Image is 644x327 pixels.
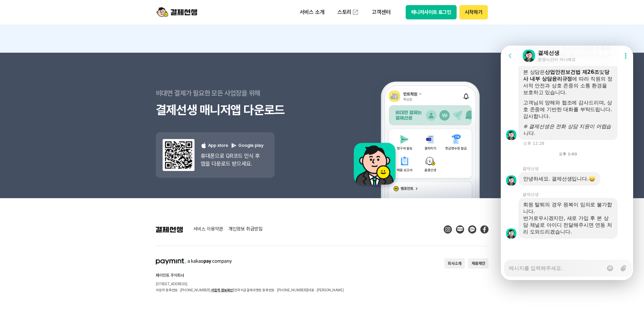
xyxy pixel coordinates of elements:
img: paymint logo [156,258,232,264]
img: Blog [456,225,464,234]
img: Kakao Talk [468,225,476,234]
a: 스토리 [333,5,364,19]
p: 서비스 소개 [295,6,329,18]
p: 비대면 결제가 필요한 모든 사업장을 위해 [156,85,322,102]
a: 개인정보 취급방침 [228,226,262,233]
h3: 결제선생 매니저앱 다운로드 [156,102,322,119]
img: 앱 다운도르드 qr [163,139,195,171]
img: 외부 도메인 오픈 [352,9,359,16]
button: 회사소개 [444,258,465,269]
span: | [307,288,308,292]
p: App store [201,142,228,149]
img: Facebook [480,225,489,234]
button: 시작하기 [459,5,487,19]
a: 서비스 이용약관 [193,226,223,233]
img: Instagram [444,225,452,234]
img: logo [157,6,197,19]
img: 앱 예시 이미지 [345,54,489,198]
a: 사업자 정보확인 [211,288,233,292]
img: 구글 플레이 로고 [231,142,237,149]
p: Google play [231,142,263,149]
button: 제휴제안 [468,258,489,269]
iframe: Channel chat [501,46,633,280]
img: 결제선생 로고 [156,226,183,233]
span: | [233,288,234,292]
p: 사업자 등록번호 : [PHONE_NUMBER] 전자지급결제대행업 등록번호 : [PHONE_NUMBER] 대표 : [PERSON_NAME] [156,287,344,293]
p: [STREET_ADDRESS] [156,281,344,287]
h2: 페이민트 주식회사 [156,273,344,277]
button: 매니저사이트 로그인 [406,5,457,19]
p: 고객센터 [367,6,395,18]
img: 애플 로고 [201,142,207,149]
p: 휴대폰으로 QR코드 인식 후 앱을 다운로드 받으세요. [201,152,263,168]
